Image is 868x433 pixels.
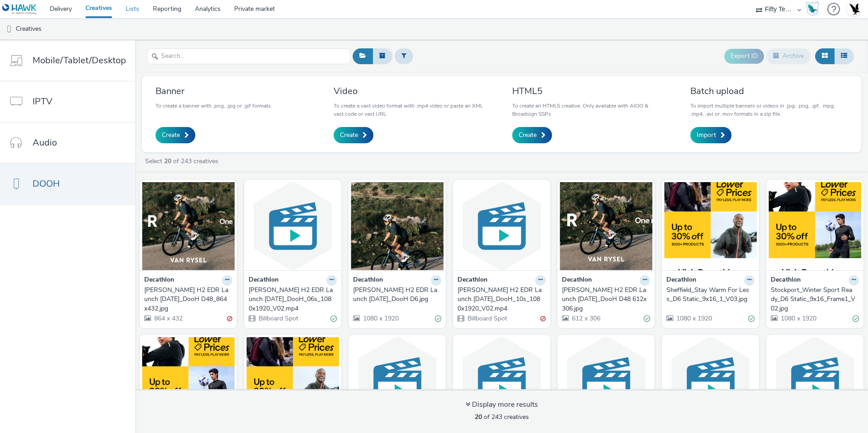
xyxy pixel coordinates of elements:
[455,182,548,270] img: Van Rysel H2 EDR Launch Oct25_DooH_10s_1080x1920_V02.mp4 visual
[351,337,443,425] img: 6s Sheffield_Stay Warm For Less_9x16_V01_Decathlon NLP_26 Sept - 5 Oct.mp4 visual
[666,286,751,304] div: Sheffield_Stay Warm For Less_D6 Static_9x16_1_V03.jpg
[560,182,652,270] img: Van Rysel H2 EDR Launch Oct25_DooH D48 612x306.jpg visual
[33,136,57,149] span: Audio
[156,102,272,110] p: To create a banner with .png, .jpg or .gif formats.
[512,127,552,143] a: Create
[697,131,716,140] span: Import
[690,102,848,118] p: To import multiple banners or videos in .jpg, .png, .gif, .mpg, .mp4, .avi or .mov formats in a z...
[771,275,801,286] strong: Decathlon
[258,314,298,323] span: Billboard Spot
[771,286,859,313] a: Stockport_Winter Sport Ready_D6 Static_9x16_Frame1_V02.jpg
[5,25,14,34] img: dooh
[353,275,383,286] strong: Decathlon
[666,286,755,304] a: Sheffield_Stay Warm For Less_D6 Static_9x16_1_V03.jpg
[724,49,764,63] button: Export ID
[249,275,278,286] strong: Decathlon
[769,337,861,425] img: Stockport_Winter Sports Ready_9x16_V01_Decathlon NLP_15-25 Sept.mp4 visual
[519,131,537,140] span: Create
[815,48,835,64] button: Grid
[512,102,670,118] p: To create an HTML5 creative. Only available with AIOO & Broadsign SSPs
[330,314,337,324] div: Valid
[644,314,650,324] div: Valid
[467,314,507,323] span: Billboard Spot
[144,286,232,313] a: [PERSON_NAME] H2 EDR Launch [DATE]_DooH D48_864x432.jpg
[362,314,399,323] span: 1080 x 1920
[690,85,848,97] h3: Batch upload
[562,286,650,313] a: [PERSON_NAME] H2 EDR Launch [DATE]_DooH D48 612x306.jpg
[458,275,487,286] strong: Decathlon
[227,314,232,324] div: Invalid
[455,337,548,425] img: 6s Stockport_Winter Sports Ready_9x16_V01_Decathlon NLP_15-25 Sept.mp4 visual
[466,400,538,410] div: Display more results
[806,2,819,16] img: Hawk Academy
[246,337,339,425] img: Stockport_Stay Warm For Less_D6 Static_9x16_1_V02.jpg visual
[246,182,339,270] img: Van Rysel H2 EDR Launch Oct25_DooH_06s_1080x1920_V02.mp4 visual
[334,127,373,143] a: Create
[666,275,696,286] strong: Decathlon
[675,314,712,323] span: 1080 x 1920
[147,48,350,64] input: Search...
[748,314,755,324] div: Valid
[144,157,222,165] a: Select of 243 creatives
[162,131,180,140] span: Create
[334,102,491,118] p: To create a vast video format with .mp4 video or paste an XML vast code or vast URL.
[153,314,183,323] span: 864 x 432
[33,95,52,108] span: IPTV
[690,127,731,143] a: Import
[156,127,195,143] a: Create
[144,286,229,313] div: [PERSON_NAME] H2 EDR Launch [DATE]_DooH D48_864x432.jpg
[156,85,272,97] h3: Banner
[353,286,441,304] a: [PERSON_NAME] H2 EDR Launch [DATE]_DooH D6.jpg
[664,182,757,270] img: Sheffield_Stay Warm For Less_D6 Static_9x16_1_V03.jpg visual
[766,48,811,64] button: Archive
[571,314,600,323] span: 612 x 306
[540,314,546,324] div: Invalid
[853,314,859,324] div: Valid
[771,286,855,313] div: Stockport_Winter Sport Ready_D6 Static_9x16_Frame1_V02.jpg
[458,286,546,313] a: [PERSON_NAME] H2 EDR Launch [DATE]_DooH_10s_1080x1920_V02.mp4
[249,286,333,313] div: [PERSON_NAME] H2 EDR Launch [DATE]_DooH_06s_1080x1920_V02.mp4
[475,413,482,421] strong: 20
[334,85,491,97] h3: Video
[475,413,529,421] span: of 243 creatives
[249,286,337,313] a: [PERSON_NAME] H2 EDR Launch [DATE]_DooH_06s_1080x1920_V02.mp4
[33,54,126,67] span: Mobile/Tablet/Desktop
[664,337,757,425] img: 6s Sheffield_Winter Sports Ready_9x16_V01_Decathlon NLP_15-25 Sept.mp4 visual
[340,131,358,140] span: Create
[353,286,438,304] div: [PERSON_NAME] H2 EDR Launch [DATE]_DooH D6.jpg
[780,314,816,323] span: 1080 x 1920
[847,2,861,16] img: Account UK
[435,314,441,324] div: Valid
[351,182,443,270] img: Van Rysel H2 EDR Launch Oct25_DooH D6.jpg visual
[512,85,670,97] h3: HTML5
[560,337,652,425] img: 6s Stockport_Stay Warm For Less_9x16_V01_Decathlon NLP_26 Sept - 5 Oct.mp4 visual
[834,48,854,64] button: Table
[562,286,646,313] div: [PERSON_NAME] H2 EDR Launch [DATE]_DooH D48 612x306.jpg
[142,337,235,425] img: Sheffield_Winter Sport Ready_D6 Satic_9x16_Frame1_V04.jpg visual
[2,4,37,15] img: undefined Logo
[562,275,592,286] strong: Decathlon
[769,182,861,270] img: Stockport_Winter Sport Ready_D6 Static_9x16_Frame1_V02.jpg visual
[142,182,235,270] img: Van Rysel H2 EDR Launch Oct25_DooH D48_864x432.jpg visual
[33,177,60,190] span: DOOH
[144,275,174,286] strong: Decathlon
[806,2,823,16] a: Hawk Academy
[164,157,171,165] strong: 20
[458,286,542,313] div: [PERSON_NAME] H2 EDR Launch [DATE]_DooH_10s_1080x1920_V02.mp4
